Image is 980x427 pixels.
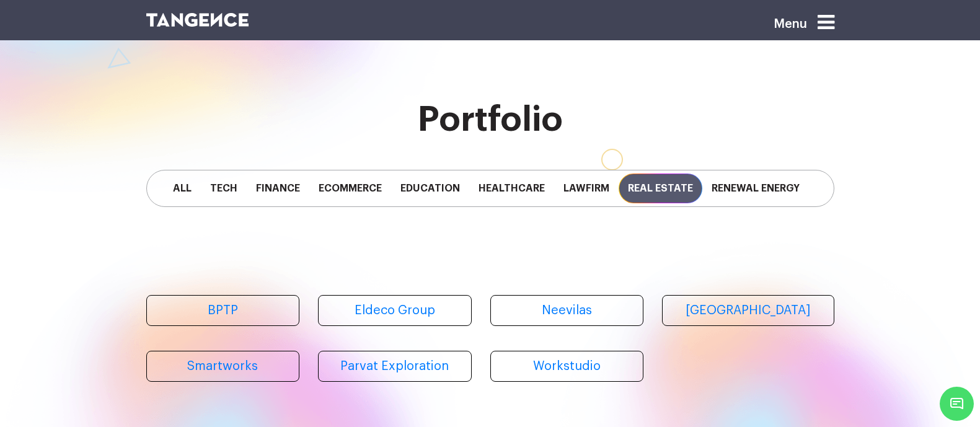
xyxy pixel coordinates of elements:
span: Staffing [809,174,878,203]
h2: Portfolio [146,100,834,139]
span: Real Estate [619,174,702,203]
span: Finance [247,174,309,203]
span: Chat Widget [940,387,974,421]
a: Eldeco Group [318,295,472,326]
a: Neevilas [490,295,644,326]
a: Workstudio [490,351,644,382]
a: Smartworks [146,351,300,382]
span: All [164,174,201,203]
span: Renewal Energy [702,174,809,203]
a: BPTP [146,295,300,326]
img: logo SVG [146,13,249,27]
span: Lawfirm [554,174,619,203]
span: Tech [201,174,247,203]
span: Ecommerce [309,174,391,203]
span: Healthcare [469,174,554,203]
a: [GEOGRAPHIC_DATA] [662,295,834,326]
a: Parvat Exploration [318,351,472,382]
span: Education [391,174,469,203]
